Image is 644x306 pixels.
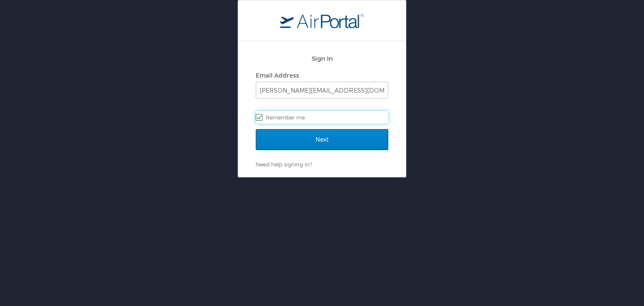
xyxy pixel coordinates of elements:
label: Remember me [256,111,388,124]
img: logo [280,13,364,28]
h2: Sign In [256,54,388,63]
label: Email Address [256,72,299,79]
input: Next [256,129,388,150]
a: Need help signing in? [256,161,312,168]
